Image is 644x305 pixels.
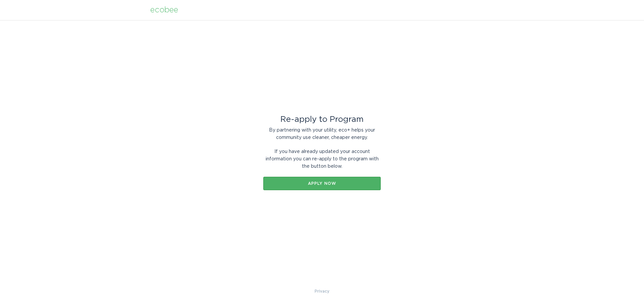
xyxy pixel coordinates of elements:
button: Apply now [263,177,381,190]
div: ecobee [150,6,178,14]
div: If you have already updated your account information you can re-apply to the program with the but... [263,148,381,170]
div: By partnering with your utility, eco+ helps your community use cleaner, cheaper energy. [263,127,381,141]
div: Re-apply to Program [263,116,381,123]
div: Apply now [267,181,377,185]
a: Privacy Policy & Terms of Use [315,288,329,295]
